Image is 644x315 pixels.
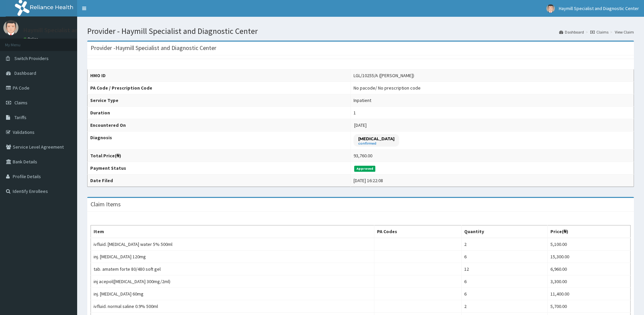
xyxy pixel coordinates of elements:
[354,177,383,184] div: [DATE] 16:22:08
[88,132,351,150] th: Diagnosis
[548,275,631,288] td: 3,300.00
[91,251,374,263] td: inj. [MEDICAL_DATA] 120mg
[87,27,634,36] h1: Provider - Haymill Specialist and Diagnostic Center
[354,109,356,116] div: 1
[88,69,351,82] th: HMO ID
[14,70,36,76] span: Dashboard
[91,263,374,275] td: tab. amatem forte 80/480 soft gel
[548,251,631,263] td: 15,300.00
[91,300,374,313] td: ivfluid. normal saline 0.9% 500ml
[462,225,548,238] th: Quantity
[374,225,462,238] th: PA Codes
[559,5,639,11] span: Haymill Specialist and Diagnostic Center
[462,251,548,263] td: 6
[615,29,634,35] a: View Claim
[91,275,374,288] td: inj acepol([MEDICAL_DATA] 300mg/2ml)
[88,82,351,94] th: PA Code / Prescription Code
[358,142,394,145] small: confirmed
[14,114,26,120] span: Tariffs
[88,107,351,119] th: Duration
[548,238,631,251] td: 5,100.00
[354,97,371,104] div: Inpatient
[358,136,394,142] p: [MEDICAL_DATA]
[548,263,631,275] td: 6,960.00
[91,45,216,51] h3: Provider - Haymill Specialist and Diagnostic Center
[546,4,555,13] img: User Image
[548,300,631,313] td: 5,700.00
[23,37,40,41] a: Online
[462,300,548,313] td: 2
[91,225,374,238] th: Item
[559,29,584,35] a: Dashboard
[548,225,631,238] th: Price(₦)
[88,94,351,107] th: Service Type
[354,152,372,159] div: 93,760.00
[462,288,548,300] td: 6
[91,288,374,300] td: inj. [MEDICAL_DATA] 60mg
[354,166,375,172] span: Approved
[91,201,121,207] h3: Claim Items
[88,162,351,174] th: Payment Status
[354,72,414,79] div: LGL/10255/A ([PERSON_NAME])
[88,119,351,132] th: Encountered On
[91,238,374,251] td: ivfluid. [MEDICAL_DATA] water 5% 500ml
[462,263,548,275] td: 12
[548,288,631,300] td: 11,400.00
[23,27,130,33] p: Haymill Specialist and Diagnostic Center
[14,100,28,106] span: Claims
[590,29,608,35] a: Claims
[354,122,367,128] span: [DATE]
[88,174,351,187] th: Date Filed
[354,85,421,91] div: No pacode / No prescription code
[88,150,351,162] th: Total Price(₦)
[462,275,548,288] td: 6
[462,238,548,251] td: 2
[14,55,49,61] span: Switch Providers
[3,20,18,35] img: User Image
